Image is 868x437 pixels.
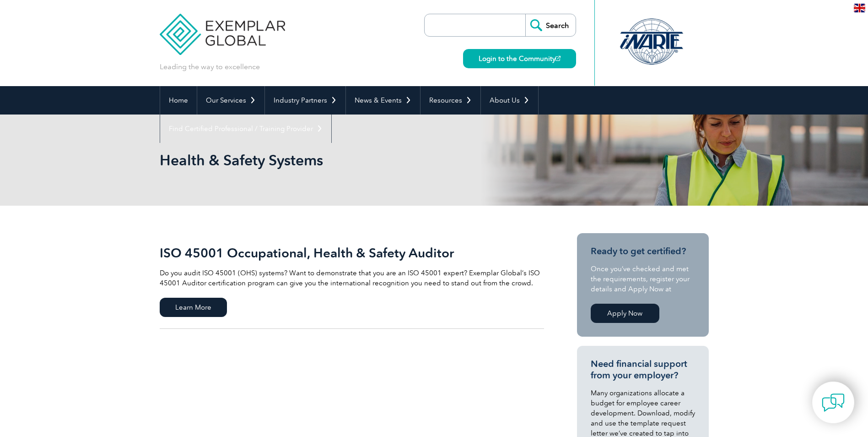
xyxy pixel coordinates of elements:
input: Search [525,14,576,36]
a: Apply Now [591,304,659,323]
h3: Ready to get certified? [591,246,695,257]
p: Leading the way to excellence [160,62,260,72]
h1: Health & Safety Systems [160,151,511,169]
a: About Us [481,86,538,115]
h3: Need financial support from your employer? [591,358,695,381]
a: News & Events [346,86,420,115]
img: open_square.png [555,56,561,61]
h2: ISO 45001 Occupational, Health & Safety Auditor [160,246,544,260]
img: en [854,4,865,12]
p: Once you’ve checked and met the requirements, register your details and Apply Now at [591,264,695,294]
p: Do you audit ISO 45001 (OHS) systems? Want to demonstrate that you are an ISO 45001 expert? Exemp... [160,268,544,288]
a: Find Certified Professional / Training Provider [160,115,331,143]
a: Login to the Community [463,49,576,68]
span: Learn More [160,298,227,317]
a: Our Services [197,86,264,115]
a: Resources [421,86,480,115]
a: Home [160,86,197,115]
a: ISO 45001 Occupational, Health & Safety Auditor Do you audit ISO 45001 (OHS) systems? Want to dem... [160,233,544,329]
img: contact-chat.png [822,391,845,414]
a: Industry Partners [265,86,345,115]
